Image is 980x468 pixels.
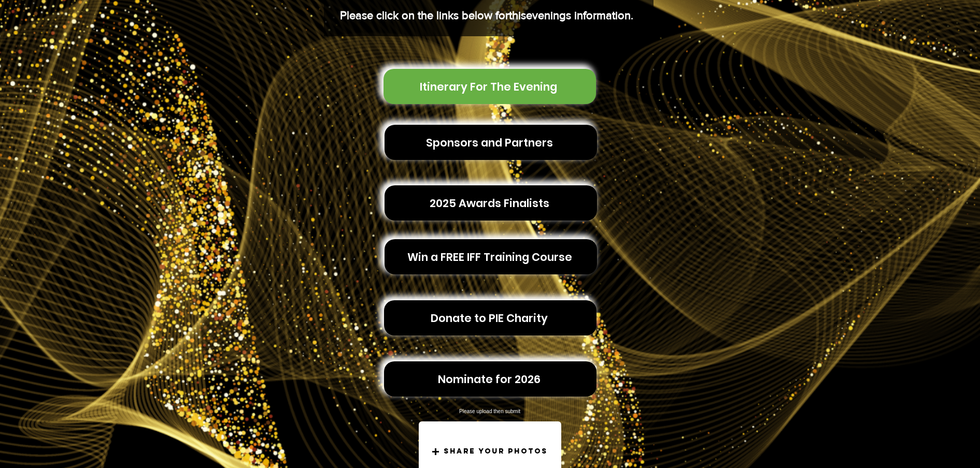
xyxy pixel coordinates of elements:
[420,79,557,95] span: Itinerary For The Evening
[384,300,596,335] a: Donate to PIE Charity
[430,195,549,211] span: 2025 Awards Finalists
[431,310,548,326] span: Donate to PIE Charity
[438,371,541,387] span: Nominate for 2026
[340,9,509,21] span: Please click on the links below for
[384,69,596,104] a: Itinerary For The Evening
[444,447,548,456] span: Share your photos
[419,409,561,414] label: Please upload then submit
[426,135,553,151] span: Sponsors and Partners
[385,239,597,274] a: Win a FREE IFF Training Course
[526,9,633,21] span: evenings information.
[385,185,597,221] a: 2025 Awards Finalists
[384,361,596,397] a: Nominate for 2026
[509,9,526,21] span: this
[385,125,597,160] a: Sponsors and Partners
[407,249,572,265] span: Win a FREE IFF Training Course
